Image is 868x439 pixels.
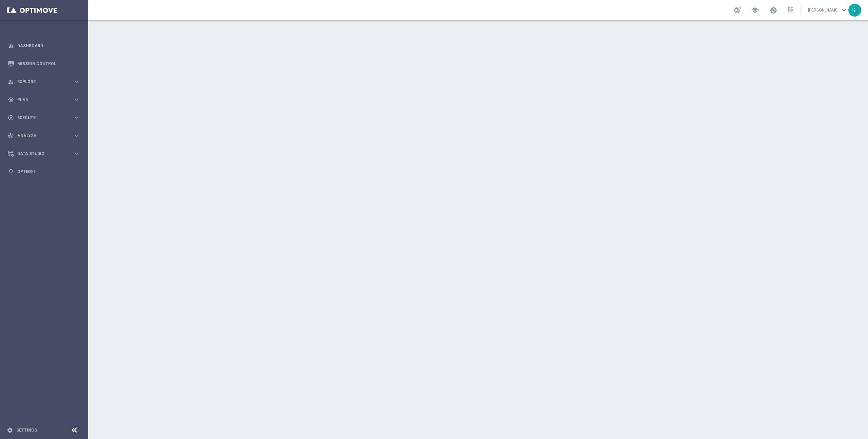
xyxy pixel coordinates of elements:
[73,114,80,121] i: keyboard_arrow_right
[7,427,13,433] i: settings
[8,169,14,175] i: lightbulb
[73,150,80,157] i: keyboard_arrow_right
[8,79,73,85] div: Explore
[17,80,73,84] span: Explore
[17,134,73,138] span: Analyze
[8,115,73,121] div: Execute
[8,37,80,55] div: Dashboard
[751,6,759,14] span: school
[8,115,14,121] i: play_circle_outline
[8,151,73,157] div: Data Studio
[16,428,37,432] a: Settings
[840,6,848,14] span: keyboard_arrow_down
[8,97,14,103] i: gps_fixed
[848,4,861,17] div: SL
[7,79,80,84] button: person_search Explore keyboard_arrow_right
[807,5,848,15] a: [PERSON_NAME]keyboard_arrow_down
[17,98,73,102] span: Plan
[7,169,80,174] button: lightbulb Optibot
[7,97,80,102] button: gps_fixed Plan keyboard_arrow_right
[8,55,80,73] div: Mission Control
[7,133,80,138] button: track_changes Analyze keyboard_arrow_right
[17,37,80,55] a: Dashboard
[8,163,80,180] div: Optibot
[73,132,80,139] i: keyboard_arrow_right
[7,115,80,120] button: play_circle_outline Execute keyboard_arrow_right
[7,61,80,66] button: Mission Control
[73,96,80,103] i: keyboard_arrow_right
[8,43,14,49] i: equalizer
[8,133,14,139] i: track_changes
[17,55,80,73] a: Mission Control
[17,116,73,120] span: Execute
[73,78,80,85] i: keyboard_arrow_right
[7,43,80,49] button: equalizer Dashboard
[17,163,80,180] a: Optibot
[17,152,73,156] span: Data Studio
[7,151,80,156] button: Data Studio keyboard_arrow_right
[8,97,73,103] div: Plan
[8,133,73,139] div: Analyze
[8,79,14,85] i: person_search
